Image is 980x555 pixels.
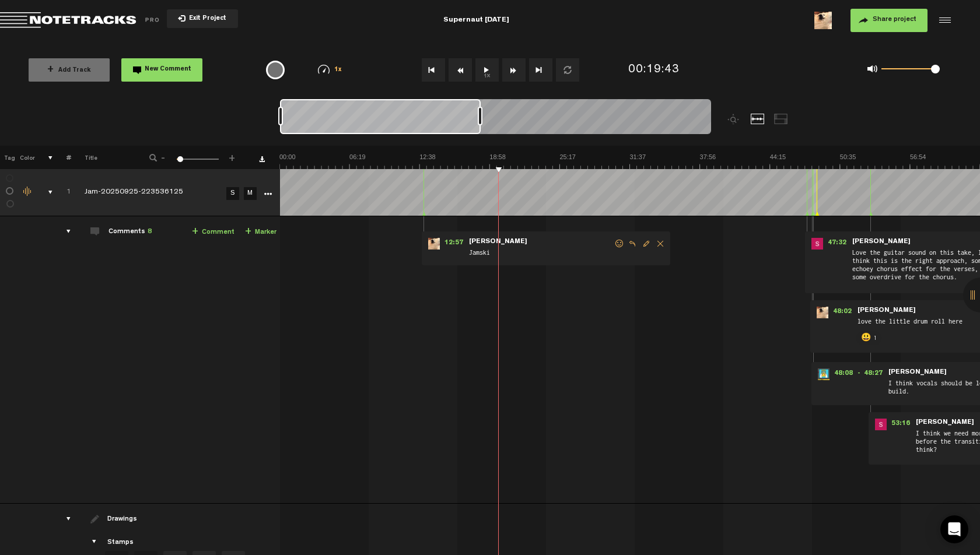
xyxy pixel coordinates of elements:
span: 53:16 [887,419,915,430]
a: S [226,187,239,200]
span: Jamski [468,247,614,260]
div: drawings [55,513,73,525]
button: 1x [475,58,499,82]
a: Marker [245,226,276,239]
p: 1 [871,331,878,345]
td: Change the color of the waveform [17,169,35,216]
img: speedometer.svg [318,65,330,74]
img: ACg8ocL5gwKw5pd07maQ2lhPOff6WT8m3IvDddvTE_9JOcBkgrnxFAKk=s96-c [814,12,832,29]
td: comments [53,216,71,504]
span: + [192,227,198,237]
img: ACg8ocKVEwFPSesH02ewtfngz2fGMP7GWhe_56zcumKuySUX2cd_4A=s96-c [875,419,887,430]
a: Download comments [259,156,265,162]
img: ACg8ocJAb0TdUjAQCGDpaq8GdX5So0bc8qDBDljAwLuhVOfq31AqBBWK=s96-c [818,368,829,380]
span: 48:08 [829,368,857,380]
span: Reply to comment [625,240,639,248]
button: Rewind [449,58,472,82]
span: + [47,65,54,75]
button: Exit Project [167,9,238,28]
td: Click to change the order number 1 [53,169,71,216]
span: + [228,153,237,160]
span: Share project [873,16,916,23]
div: 00:19:43 [628,62,680,79]
th: Title [71,146,134,169]
button: New Comment [121,58,202,82]
span: - [159,153,168,160]
span: 1x [334,67,342,73]
button: Loop [556,58,579,82]
span: Delete comment [653,240,667,248]
img: ACg8ocL5gwKw5pd07maQ2lhPOff6WT8m3IvDddvTE_9JOcBkgrnxFAKk=s96-c [428,238,440,250]
button: Go to beginning [422,58,445,82]
div: Open Intercom Messenger [940,515,968,543]
span: 12:57 [440,238,468,250]
a: More [262,188,273,198]
td: Click to edit the title Jam-20250925-223536125 [71,169,223,216]
div: Drawings [107,515,139,525]
img: ACg8ocL5gwKw5pd07maQ2lhPOff6WT8m3IvDddvTE_9JOcBkgrnxFAKk=s96-c [817,307,828,318]
span: Exit Project [185,16,226,22]
th: # [53,146,71,169]
button: Fast Forward [502,58,526,82]
span: [PERSON_NAME] [856,307,917,315]
button: +Add Track [29,58,110,82]
span: Add Track [47,68,91,74]
span: [PERSON_NAME] [887,368,948,377]
span: 48:02 [828,307,856,318]
span: - 48:27 [857,368,887,380]
div: Change the color of the waveform [19,187,37,197]
div: Stamps [107,538,134,548]
div: 1x [300,65,360,75]
span: [PERSON_NAME] [915,419,975,427]
th: Color [17,146,35,169]
button: Share project [850,9,928,32]
div: Click to change the order number [55,187,73,198]
div: comments [55,226,73,237]
td: comments, stamps & drawings [35,169,53,216]
span: [PERSON_NAME] [851,238,912,246]
span: + [245,227,251,237]
span: Showcase stamps [90,538,100,547]
span: [PERSON_NAME] [468,238,528,246]
img: ACg8ocKVEwFPSesH02ewtfngz2fGMP7GWhe_56zcumKuySUX2cd_4A=s96-c [811,238,823,250]
div: Click to edit the title [85,187,236,199]
a: Comment [192,226,235,239]
span: 47:32 [823,238,851,250]
p: 😃 [860,331,871,345]
button: Go to end [529,58,552,82]
span: Edit comment [639,240,653,248]
span: New Comment [145,66,191,73]
span: 8 [148,229,152,236]
div: comments, stamps & drawings [37,187,55,198]
a: M [244,187,257,200]
div: Comments [108,227,152,237]
div: {{ tooltip_message }} [266,61,285,79]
